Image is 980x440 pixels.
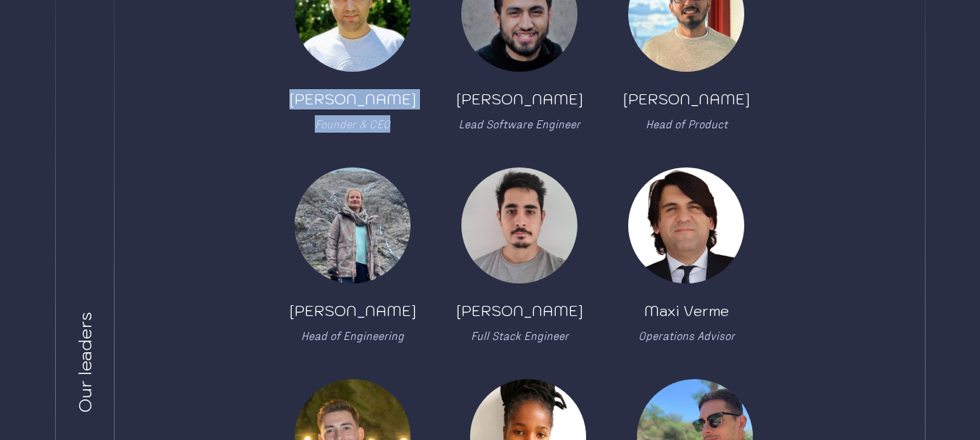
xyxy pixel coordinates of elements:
[644,301,729,321] div: Maxi Verme
[471,327,569,344] div: Full Stack Engineer
[461,167,577,283] img: member image
[73,312,96,412] div: Our leaders
[458,115,580,133] div: Lead Software Engineer
[289,89,416,109] div: [PERSON_NAME]
[623,89,750,109] div: [PERSON_NAME]
[646,115,728,133] div: Head of Product
[301,327,404,344] div: Head of Engineering
[628,167,744,283] img: member image
[315,115,390,133] div: Founder & CEO
[638,327,735,344] div: Operations Advisor
[295,167,411,283] img: member image
[456,89,583,109] div: [PERSON_NAME]
[456,301,583,321] div: [PERSON_NAME]
[289,301,416,321] div: [PERSON_NAME]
